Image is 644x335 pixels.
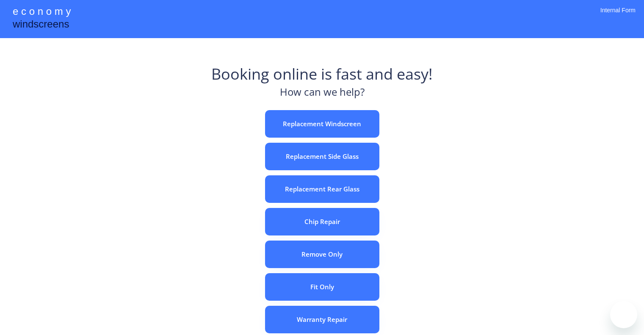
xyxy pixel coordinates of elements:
[610,301,637,328] iframe: Button to launch messaging window
[280,85,365,104] div: How can we help?
[265,306,379,333] button: Warranty Repair
[265,110,379,138] button: Replacement Windscreen
[265,273,379,301] button: Fit Only
[13,17,69,33] div: windscreens
[265,143,379,170] button: Replacement Side Glass
[211,64,433,85] div: Booking online is fast and easy!
[265,175,379,203] button: Replacement Rear Glass
[600,6,636,25] div: Internal Form
[265,241,379,268] button: Remove Only
[13,4,71,20] div: e c o n o m y
[265,208,379,235] button: Chip Repair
